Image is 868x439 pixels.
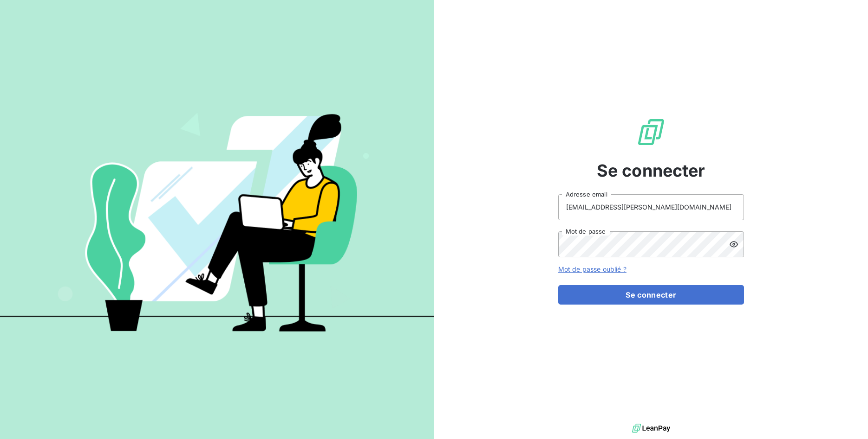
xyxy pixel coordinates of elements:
[558,265,627,273] a: Mot de passe oublié ?
[636,117,666,147] img: Logo LeanPay
[597,158,705,183] span: Se connecter
[632,421,670,435] img: logo
[558,194,744,220] input: placeholder
[558,285,744,305] button: Se connecter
